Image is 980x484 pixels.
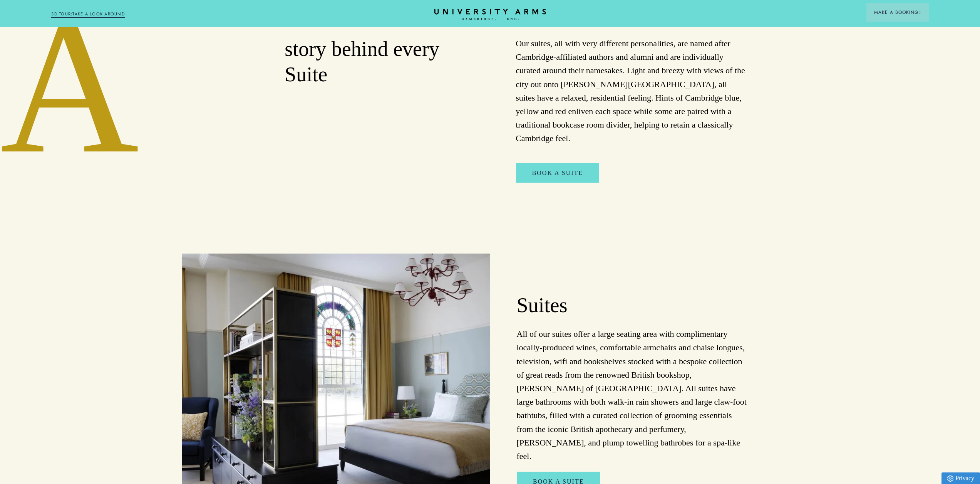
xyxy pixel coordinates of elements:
[51,11,125,18] a: 3D TOUR:TAKE A LOOK AROUND
[517,327,747,463] p: All of our suites offer a large seating area with complimentary locally-produced wines, comfortab...
[516,37,747,145] p: Our suites, all with very different personalities, are named after Cambridge-affiliated authors a...
[516,163,599,183] a: Book a Suite
[918,11,921,14] img: Arrow icon
[285,37,464,87] h2: story behind every Suite
[947,475,953,482] img: Privacy
[874,9,921,16] span: Make a Booking
[866,3,929,22] button: Make a BookingArrow icon
[434,9,546,21] a: Home
[941,472,980,484] a: Privacy
[517,293,747,318] h2: Suites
